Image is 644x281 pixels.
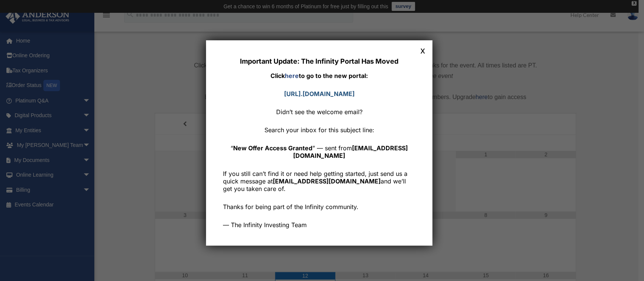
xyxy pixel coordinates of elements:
[418,45,427,55] button: Close
[293,144,408,159] strong: [EMAIL_ADDRESS][DOMAIN_NAME]
[284,90,355,98] strong: [URL]. [DOMAIN_NAME]
[284,90,355,98] a: [URL].[DOMAIN_NAME]
[285,72,299,79] a: here
[223,144,415,159] p: “ ” — sent from
[273,177,381,185] strong: [EMAIL_ADDRESS][DOMAIN_NAME]
[223,126,415,134] p: Search your inbox for this subject line:
[223,170,415,192] p: If you still can’t find it or need help getting started, just send us a quick message at and we’l...
[233,144,312,152] strong: New Offer Access Granted
[223,108,415,116] p: Didn’t see the welcome email?
[271,72,368,79] strong: Click to go to the new portal:
[223,203,415,211] p: Thanks for being part of the Infinity community.
[223,221,415,229] p: — The Infinity Investing Team
[223,57,415,65] div: Important Update: The Infinity Portal Has Moved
